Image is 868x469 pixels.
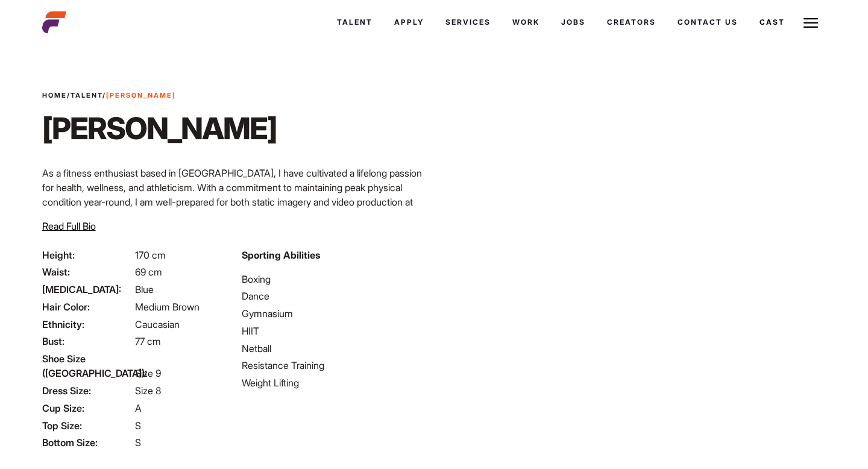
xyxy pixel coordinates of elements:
span: 170 cm [135,249,166,261]
img: Burger icon [804,16,818,30]
span: Size 8 [135,385,161,397]
a: Work [502,6,550,39]
span: Caucasian [135,318,180,330]
span: Bottom Size: [42,435,133,450]
a: Creators [596,6,667,39]
span: Blue [135,283,154,295]
a: Talent [326,6,383,39]
a: Apply [383,6,435,39]
span: S [135,436,141,449]
li: Gymnasium [242,306,427,321]
span: S [135,420,141,432]
span: [MEDICAL_DATA]: [42,282,133,297]
span: Ethnicity: [42,317,133,332]
span: A [135,402,142,414]
a: Jobs [550,6,596,39]
h1: [PERSON_NAME] [42,110,277,146]
strong: [PERSON_NAME] [106,91,176,99]
span: Top Size: [42,418,133,433]
li: Netball [242,341,427,356]
span: Bust: [42,334,133,348]
span: 77 cm [135,335,161,347]
span: 69 cm [135,266,162,278]
span: Read Full Bio [42,220,96,232]
strong: Sporting Abilities [242,249,320,261]
a: Cast [749,6,796,39]
p: As a fitness enthusiast based in [GEOGRAPHIC_DATA], I have cultivated a lifelong passion for heal... [42,166,427,238]
a: Services [435,6,502,39]
span: Medium Brown [135,301,200,313]
span: / / [42,90,176,101]
li: HIIT [242,324,427,338]
li: Boxing [242,272,427,286]
span: Waist: [42,265,133,279]
span: Height: [42,248,133,262]
span: Size 9 [135,367,161,379]
a: Talent [71,91,102,99]
span: Hair Color: [42,300,133,314]
span: Dress Size: [42,383,133,398]
a: Contact Us [667,6,749,39]
li: Weight Lifting [242,376,427,390]
img: cropped-aefm-brand-fav-22-square.png [42,10,66,34]
button: Read Full Bio [42,219,96,233]
span: Shoe Size ([GEOGRAPHIC_DATA]): [42,351,133,380]
li: Resistance Training [242,358,427,373]
a: Home [42,91,67,99]
li: Dance [242,289,427,303]
span: Cup Size: [42,401,133,415]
